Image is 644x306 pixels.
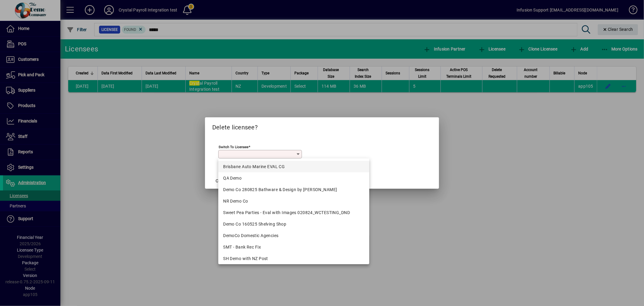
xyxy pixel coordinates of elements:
[223,187,364,193] div: Demo Co 280825 Bathware & Design by [PERSON_NAME]
[223,175,364,181] div: QA Demo
[205,117,439,135] h2: Delete licensee?
[223,233,364,239] div: DemoCo Domestic Agencies
[223,221,364,227] div: Demo Co 160525 Shelving Shop
[218,207,369,218] mat-option: Sweet Pea Parties - Eval with Images 020824_WCTESTING_DND
[223,210,364,216] div: Sweet Pea Parties - Eval with Images 020824_WCTESTING_DND
[218,161,369,172] mat-option: Brisbane Auto Marine EVAL CG
[223,198,364,204] div: NR Demo Co
[218,253,369,264] mat-option: SH Demo with NZ Post
[218,172,369,184] mat-option: QA Demo
[223,164,364,170] div: Brisbane Auto Marine EVAL CG
[223,244,364,250] div: SMT - Bank Rec Fix
[218,184,369,195] mat-option: Demo Co 280825 Bathware & Design by Kristy
[216,178,228,184] span: Cancel
[218,230,369,241] mat-option: DemoCo Domestic Agencies
[219,145,248,149] mat-label: Switch to licensee
[218,241,369,253] mat-option: SMT - Bank Rec Fix
[218,195,369,207] mat-option: NR Demo Co
[212,175,232,186] button: Cancel
[218,218,369,230] mat-option: Demo Co 160525 Shelving Shop
[223,256,364,262] div: SH Demo with NZ Post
